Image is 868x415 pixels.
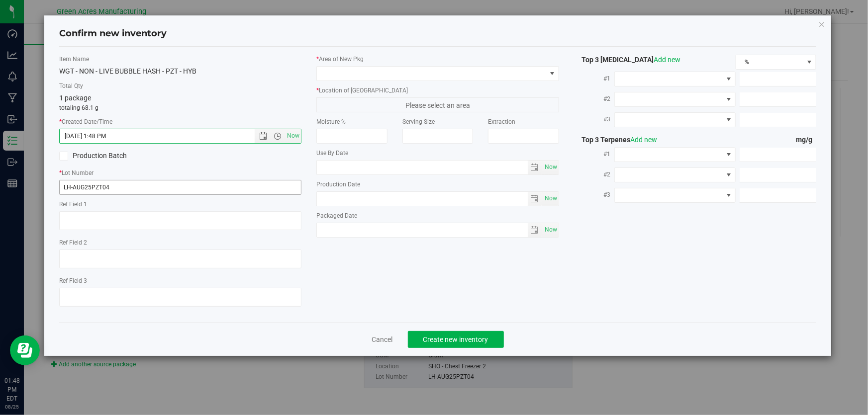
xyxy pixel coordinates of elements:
[10,335,40,365] iframe: Resource center
[316,55,559,64] label: Area of New Pkg
[59,117,301,126] label: Created Date/Time
[542,161,559,174] span: select
[316,149,559,158] label: Use By Date
[542,223,559,237] span: select
[488,117,559,126] label: Extraction
[59,168,301,177] label: Lot Number
[59,82,301,90] label: Total Qty
[59,27,167,40] h4: Confirm new inventory
[269,132,286,140] span: Open the time view
[574,56,681,64] span: Top 3 [MEDICAL_DATA]
[574,70,614,87] label: #1
[59,66,301,77] div: WGT - NON - LIVE BUBBLE HASH - PZT - HYB
[59,55,301,64] label: Item Name
[574,166,614,183] label: #2
[372,334,393,344] a: Cancel
[574,90,614,108] label: #2
[59,103,301,112] p: totaling 68.1 g
[316,86,559,95] label: Location of [GEOGRAPHIC_DATA]
[423,335,488,343] span: Create new inventory
[316,117,387,126] label: Moisture %
[316,97,559,112] span: Please select an area
[654,56,681,64] a: Add new
[736,55,803,69] span: %
[528,161,542,174] span: select
[631,136,658,144] a: Add new
[542,191,559,206] span: Set Current date
[59,151,173,161] label: Production Batch
[542,223,559,237] span: Set Current date
[59,200,301,209] label: Ref Field 1
[59,94,91,102] span: 1 package
[528,223,542,237] span: select
[574,136,658,144] span: Top 3 Terpenes
[285,129,302,143] span: Set Current date
[316,180,559,189] label: Production Date
[408,331,504,348] button: Create new inventory
[255,132,272,140] span: Open the date view
[59,276,301,285] label: Ref Field 3
[574,145,614,163] label: #1
[528,192,542,206] span: select
[574,186,614,204] label: #3
[542,160,559,174] span: Set Current date
[402,117,473,126] label: Serving Size
[59,238,301,247] label: Ref Field 2
[574,110,614,128] label: #3
[542,192,559,206] span: select
[796,136,816,144] span: mg/g
[316,211,559,220] label: Packaged Date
